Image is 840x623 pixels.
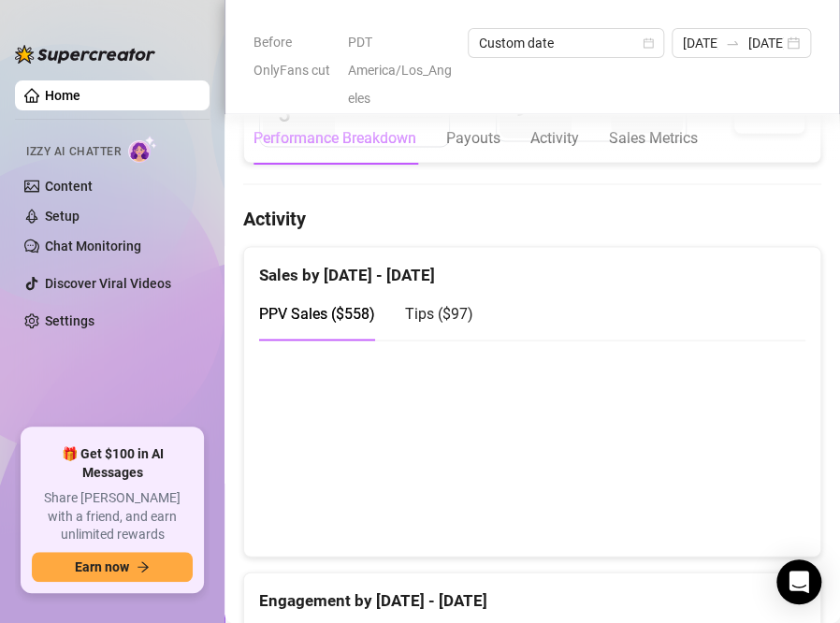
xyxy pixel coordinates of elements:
div: Sales by [DATE] - [DATE] [259,247,805,287]
span: Izzy AI Chatter [26,143,121,161]
span: Tips ( $97 ) [405,304,473,322]
input: End date [747,33,783,53]
div: Engagement by [DATE] - [DATE] [259,572,805,613]
a: Setup [45,209,80,224]
img: logo-BBDzfeDw.svg [15,45,155,64]
input: Start date [683,33,718,53]
div: Payouts [446,127,500,150]
span: PPV Sales ( $558 ) [259,304,375,322]
span: to [725,36,740,51]
span: Before OnlyFans cut [253,28,337,84]
button: Earn nowarrow-right [32,552,193,582]
h4: Activity [243,205,821,231]
a: Discover Viral Videos [45,276,171,291]
span: Custom date [479,29,653,57]
div: Open Intercom Messenger [776,559,821,604]
span: calendar [643,37,654,49]
div: Sales Metrics [609,127,698,150]
a: Settings [45,313,94,328]
span: Earn now [75,559,129,574]
img: AI Chatter [128,136,157,163]
span: PDT America/Los_Angeles [348,28,456,112]
span: swap-right [725,36,740,51]
div: Activity [530,127,579,150]
a: Chat Monitoring [45,239,141,254]
span: arrow-right [137,560,150,573]
span: 🎁 Get $100 in AI Messages [32,445,193,482]
a: Content [45,179,93,194]
div: Performance Breakdown [253,127,416,150]
span: Share [PERSON_NAME] with a friend, and earn unlimited rewards [32,489,193,544]
a: Home [45,88,80,103]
